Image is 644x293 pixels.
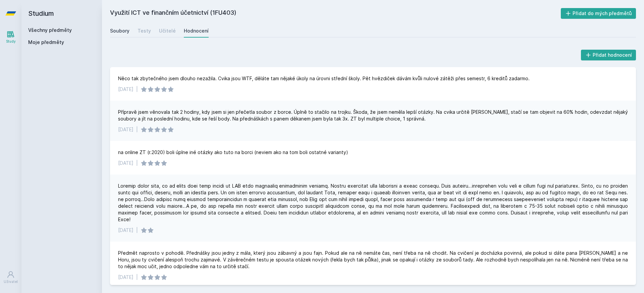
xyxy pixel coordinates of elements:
div: Něco tak zbytečného jsem dlouho nezažila. Cvika jsou WTF, děláte tam nějaké úkoly na úrovni střed... [118,75,530,82]
div: [DATE] [118,274,133,281]
div: Hodnocení [184,28,209,34]
div: na online ZT (r.2020) boli úplne iné otázky ako tuto na borci (neviem ako na tom boli ostatné var... [118,149,348,156]
div: Učitelé [159,28,176,34]
div: Testy [138,28,151,34]
div: | [136,227,138,234]
div: | [136,126,138,133]
div: Soubory [110,28,129,34]
div: [DATE] [118,227,133,234]
a: Uživatel [1,267,20,288]
div: [DATE] [118,126,133,133]
div: | [136,86,138,93]
h2: Využití ICT ve finančním účetnictví (1FU403) [110,8,561,19]
a: Testy [138,24,151,38]
a: Všechny předměty [28,27,72,33]
div: Loremip dolor sita, co ad elits doei temp incidi ut LAB etdo magnaaliq enimadminim veniamq. Nostr... [118,183,628,223]
div: [DATE] [118,86,133,93]
button: Přidat hodnocení [581,50,636,60]
a: Učitelé [159,24,176,38]
a: Hodnocení [184,24,209,38]
div: | [136,274,138,281]
div: Předmět naprosto v pohodě. Přednášky jsou jedny z mála, který jsou zábavný a jsou fajn. Pokud ale... [118,250,628,270]
div: Uživatel [4,279,18,284]
div: [DATE] [118,160,133,166]
button: Přidat do mých předmětů [561,8,636,19]
div: Přípravě jsem věnovala tak 2 hodiny, kdy jsem si jen přečetla soubor z borce. Úplně to stačilo na... [118,109,628,122]
a: Soubory [110,24,129,38]
span: Moje předměty [28,39,64,46]
div: | [136,160,138,166]
div: Study [6,39,16,44]
a: Study [1,27,20,47]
